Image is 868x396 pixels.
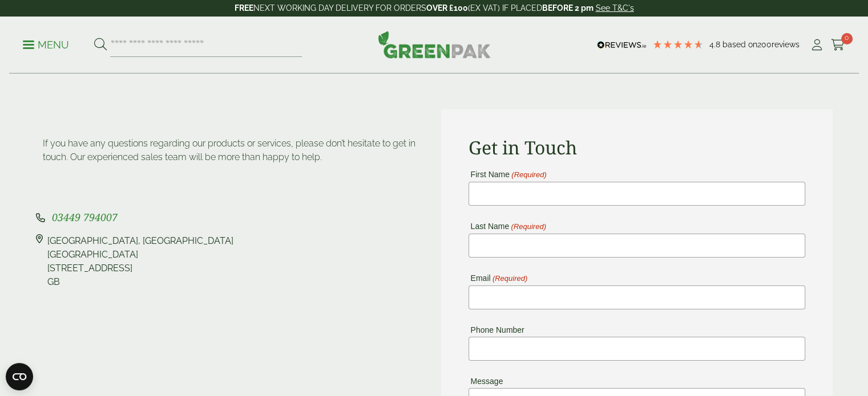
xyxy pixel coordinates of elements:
img: GreenPak Supplies [378,31,491,58]
button: Open CMP widget [6,363,33,390]
label: Phone Number [469,326,524,334]
h2: Get in Touch [469,137,805,158]
a: 0 [831,36,845,54]
label: Email [469,274,528,283]
span: (Required) [491,275,527,283]
span: 03449 794007 [52,210,118,224]
strong: BEFORE 2 pm [542,3,594,13]
span: (Required) [510,223,546,231]
a: See T&C's [596,3,634,13]
strong: OVER £100 [426,3,468,13]
span: reviews [772,40,800,49]
p: If you have any questions regarding our products or services, please don’t hesitate to get in tou... [43,137,421,164]
label: Last Name [469,222,546,231]
strong: FREE [235,3,253,13]
label: First Name [469,170,547,179]
a: 03449 794007 [52,213,118,223]
h1: Contact [36,44,135,77]
div: 4.79 Stars [652,39,704,50]
div: [GEOGRAPHIC_DATA], [GEOGRAPHIC_DATA] [GEOGRAPHIC_DATA] [STREET_ADDRESS] GB [47,234,233,289]
span: 4.8 [709,40,722,49]
label: Message [469,377,503,385]
img: REVIEWS.io [597,41,647,49]
i: Cart [831,39,845,51]
span: (Required) [511,171,547,179]
a: Menu [23,38,69,50]
span: 200 [757,40,772,49]
span: Based on [722,40,757,49]
p: Menu [23,38,69,52]
i: My Account [810,39,824,51]
span: 0 [841,33,853,44]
